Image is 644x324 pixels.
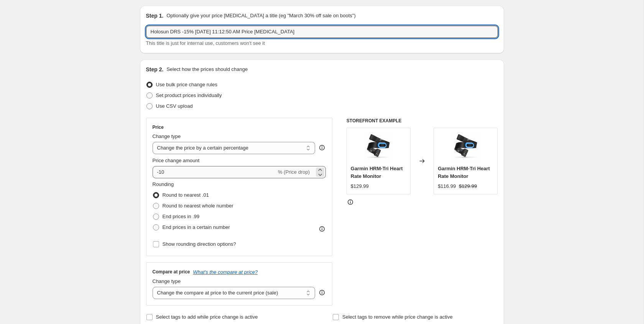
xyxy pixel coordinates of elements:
[459,183,477,190] strike: $129.99
[146,66,164,73] h2: Step 2.
[153,124,164,130] h3: Price
[166,66,248,73] p: Select how the prices should change
[166,12,355,20] p: Optionally give your price [MEDICAL_DATA] a title (eg "March 30% off sale on boots")
[146,40,265,46] span: This title is just for internal use, customers won't see it
[438,166,490,179] span: Garmin HRM-Tri Heart Rate Monitor
[193,269,258,275] button: What's the compare at price?
[156,314,258,320] span: Select tags to add while price change is active
[342,314,453,320] span: Select tags to remove while price change is active
[163,224,230,230] span: End prices in a certain number
[351,166,403,179] span: Garmin HRM-Tri Heart Rate Monitor
[163,203,233,209] span: Round to nearest whole number
[318,289,326,296] div: help
[351,183,369,190] div: $129.99
[278,169,310,175] span: % (Price drop)
[163,241,236,247] span: Show rounding direction options?
[163,192,209,198] span: Round to nearest .01
[146,12,164,20] h2: Step 1.
[153,166,276,178] input: -15
[153,269,190,275] h3: Compare at price
[347,118,498,124] h6: STOREFRONT EXAMPLE
[438,183,456,190] div: $116.99
[318,144,326,151] div: help
[156,82,217,87] span: Use bulk price change rules
[163,214,200,219] span: End prices in .99
[156,103,193,109] span: Use CSV upload
[156,92,222,98] span: Set product prices individually
[146,26,498,38] input: 30% off holiday sale
[153,181,174,187] span: Rounding
[363,132,394,163] img: 010-10997-09_HR_7060.1_80x.jpg
[153,158,200,163] span: Price change amount
[153,133,181,139] span: Change type
[450,132,481,163] img: 010-10997-09_HR_7060.1_80x.jpg
[153,278,181,284] span: Change type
